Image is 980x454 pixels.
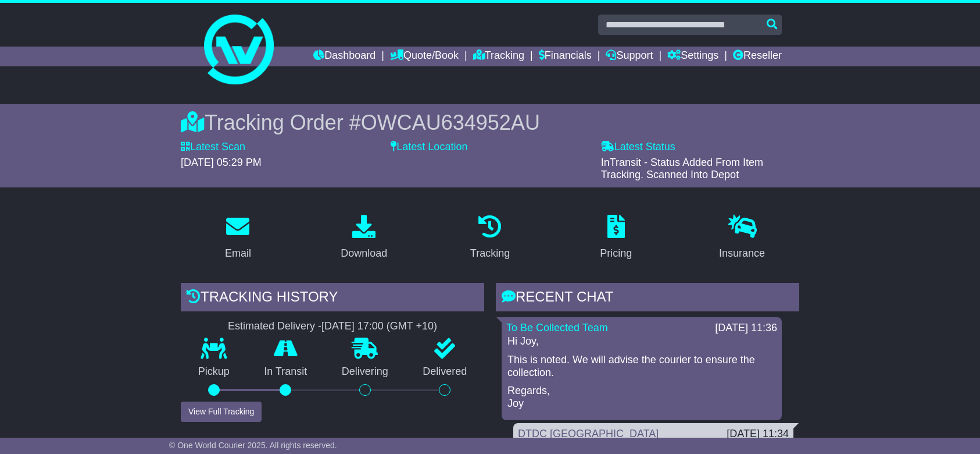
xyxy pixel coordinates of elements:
[321,320,437,333] div: [DATE] 17:00 (GMT +10)
[361,111,540,134] span: OWCAU634952AU
[715,322,777,335] div: [DATE] 11:36
[507,385,776,410] p: Regards, Joy
[507,354,776,379] p: This is noted. We will advise the courier to ensure the collection.
[181,402,262,422] button: View Full Tracking
[600,246,632,261] div: Pricing
[181,320,484,333] div: Estimated Delivery -
[727,428,789,441] div: [DATE] 11:34
[225,246,251,261] div: Email
[592,211,639,265] a: Pricing
[470,246,510,261] div: Tracking
[473,47,524,66] a: Tracking
[247,366,325,378] p: In Transit
[719,246,765,261] div: Insurance
[406,366,485,378] p: Delivered
[181,366,247,378] p: Pickup
[313,47,375,66] a: Dashboard
[539,47,592,66] a: Financials
[518,428,659,439] a: DTDC [GEOGRAPHIC_DATA]
[181,157,262,168] span: [DATE] 05:29 PM
[181,141,245,154] label: Latest Scan
[606,47,653,66] a: Support
[506,322,608,334] a: To Be Collected Team
[601,157,763,181] span: InTransit - Status Added From Item Tracking. Scanned Into Depot
[333,211,395,265] a: Download
[341,246,387,261] div: Download
[324,366,406,378] p: Delivering
[601,141,675,154] label: Latest Status
[507,335,776,348] p: Hi Joy,
[181,110,799,135] div: Tracking Order #
[390,47,459,66] a: Quote/Book
[667,47,718,66] a: Settings
[391,141,467,154] label: Latest Location
[711,211,772,265] a: Insurance
[181,283,484,314] div: Tracking history
[733,47,782,66] a: Reseller
[217,211,259,265] a: Email
[169,441,337,450] span: © One World Courier 2025. All rights reserved.
[496,283,799,314] div: RECENT CHAT
[463,211,517,265] a: Tracking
